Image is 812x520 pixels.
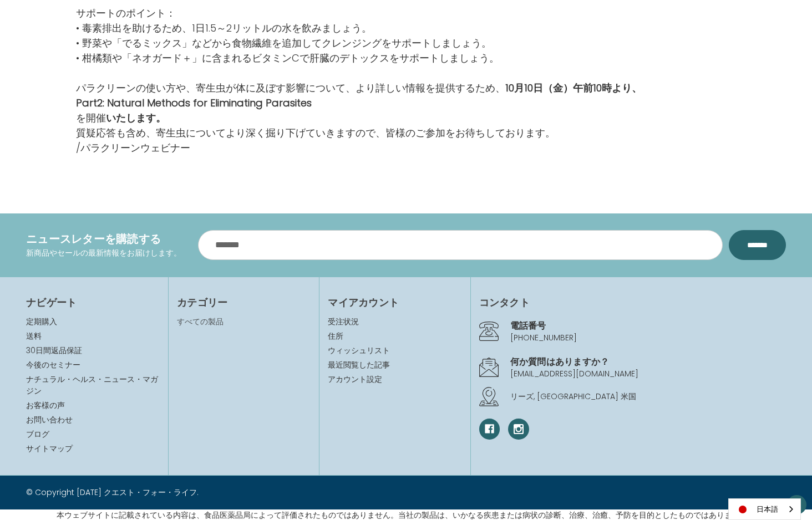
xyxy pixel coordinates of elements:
a: サイトマップ [26,443,73,454]
h4: 何か質問はありますか？ [510,355,786,368]
p: © Copyright [DATE] クエスト・フォー・ライフ. [26,487,398,498]
h4: カテゴリー [177,295,311,310]
a: 送料 [26,330,42,341]
a: 住所 [328,330,461,342]
a: [EMAIL_ADDRESS][DOMAIN_NAME] [510,368,638,379]
a: すべての製品 [177,316,224,327]
p: サポートのポイント： • 毒素排出を助けるため、1日1.5～2リットルの水を飲みましょう。 • 野菜や「でるミックス」などから食物繊維を追加してクレンジングをサポートしましょう。 • 柑橘類や「... [76,6,642,65]
a: 今後のセミナー [26,359,80,370]
a: 定期購入 [26,316,57,327]
a: 最近閲覧した記事 [328,359,461,371]
a: [PHONE_NUMBER] [510,332,577,343]
a: お問い合わせ [26,414,73,425]
h4: 電話番号 [510,319,786,332]
strong: 10月10日（金）午前10時より、 [505,81,642,95]
a: ブログ [26,429,49,440]
a: ウィッシュリスト [328,345,461,356]
aside: Language selected: 日本語 [728,498,801,520]
p: 新商品やセールの最新情報をお届けします。 [26,247,181,259]
strong: いたします。 [106,111,166,125]
h4: ニュースレターを購読する [26,231,181,247]
p: /パラクリーンウェビナー [76,140,642,155]
strong: Part2: Natural Methods for Eliminating Parasites [76,96,312,110]
a: 30日間返品保証 [26,345,82,356]
a: お客様の声 [26,400,65,411]
p: パラクリーンの使い方や、寄生虫が体に及ぼす影響について、より詳しい情報を提供するため、 を開催 質疑応答も含め、寄生虫についてより深く掘り下げていきますので、皆様のご参加をお待ちしております。 [76,80,642,140]
p: リーズ, [GEOGRAPHIC_DATA] 米国 [510,391,786,402]
a: アカウント設定 [328,374,461,385]
a: 受注状況 [328,316,461,328]
h4: マイアカウント [328,295,461,310]
a: 日本語 [729,499,800,519]
h4: ナビゲート [26,295,160,310]
div: Language [728,498,801,520]
h4: コンタクト [479,295,786,310]
a: ナチュラル・ヘルス・ニュース・マガジン [26,374,158,396]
